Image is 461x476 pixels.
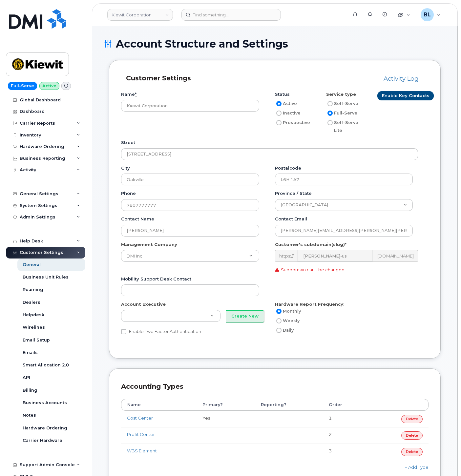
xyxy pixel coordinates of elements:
span: DMI Inc [123,253,142,259]
input: Full-Serve [327,111,333,116]
strong: Hardware Report Frequency: [275,301,345,307]
input: Inactive [276,111,282,116]
button: Create New [226,310,264,322]
label: Contact name [121,216,154,222]
a: Enable Key Contacts [377,91,434,100]
td: 1 [323,411,369,427]
label: Postalcode [275,165,301,171]
a: WBS Element [127,448,157,453]
input: Active [276,101,282,106]
td: Yes [197,411,255,427]
label: Status [275,91,290,97]
label: Self-Serve Lite [326,119,367,135]
a: + Add Type [405,465,429,470]
label: Full-Serve [326,109,357,117]
label: Monthly [275,307,301,315]
th: Reporting? [255,399,323,411]
th: Name [121,399,197,411]
input: Daily [276,328,282,333]
label: Self-Serve [326,100,358,108]
label: Management Company [121,241,177,248]
input: Self-Serve [327,101,333,106]
label: Enable Two Factor Authentication [121,328,201,336]
td: 2 [323,427,369,444]
label: Prospective [275,119,310,127]
label: Street [121,139,135,146]
h3: Accounting Types [121,382,424,391]
label: Account Executive [121,301,166,307]
h3: Customer Settings [126,74,293,83]
label: Name [121,91,136,97]
div: https:// [275,250,298,262]
label: Inactive [275,109,301,117]
label: Active [275,100,297,108]
label: Daily [275,326,294,334]
a: Profit Center [127,432,155,437]
p: Subdomain can't be changed. [275,267,424,273]
input: Weekly [276,318,282,323]
div: .[DOMAIN_NAME] [372,250,418,262]
input: Enable Two Factor Authentication [121,329,126,334]
td: 3 [323,444,369,460]
a: Cost Center [127,415,153,421]
a: Delete [401,431,423,440]
input: Self-Serve Lite [327,120,333,125]
label: Mobility Support Desk Contact [121,276,191,282]
input: Monthly [276,309,282,314]
a: DMI Inc [121,250,259,262]
th: Order [323,399,369,411]
a: Activity Log [384,75,419,82]
label: City [121,165,130,171]
abbr: required [135,92,136,97]
input: Prospective [276,120,282,125]
a: Delete [401,415,423,423]
label: Weekly [275,317,300,325]
a: Delete [401,448,423,456]
label: Contact email [275,216,307,222]
label: Phone [121,190,136,197]
label: Service type [326,91,356,97]
h1: Account Structure and Settings [104,38,446,50]
label: Customer's subdomain(slug)* [275,241,346,248]
label: Province / State [275,190,312,197]
th: Primary? [197,399,255,411]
